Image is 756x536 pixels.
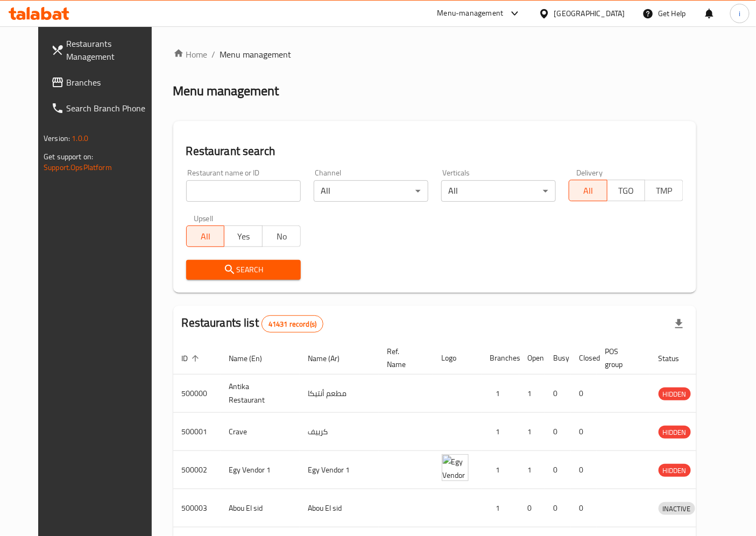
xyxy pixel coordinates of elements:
[519,342,545,375] th: Open
[186,180,301,202] input: Search for restaurant name or ID..
[659,502,695,515] div: INACTIVE
[659,503,695,515] span: INACTIVE
[571,375,597,413] td: 0
[66,102,156,115] span: Search Branch Phone
[554,8,625,19] div: [GEOGRAPHIC_DATA]
[221,413,300,451] td: Crave
[229,352,277,365] span: Name (En)
[314,180,428,202] div: All
[173,489,221,527] td: 500003
[43,95,165,121] a: Search Branch Phone
[482,375,519,413] td: 1
[571,451,597,489] td: 0
[545,413,571,451] td: 0
[173,82,279,100] h2: Menu management
[519,413,545,451] td: 1
[442,378,469,405] img: Antika Restaurant
[300,451,379,489] td: Egy Vendor 1
[607,180,646,201] button: TGO
[191,229,221,244] span: All
[666,311,692,337] div: Export file
[442,416,469,443] img: Crave
[659,464,691,477] div: HIDDEN
[649,183,679,199] span: TMP
[267,229,296,244] span: No
[545,451,571,489] td: 0
[545,375,571,413] td: 0
[173,451,221,489] td: 500002
[229,229,258,244] span: Yes
[44,150,93,164] span: Get support on:
[182,315,324,333] h2: Restaurants list
[576,169,603,177] label: Delivery
[221,489,300,527] td: Abou El sid
[659,352,694,365] span: Status
[224,225,263,247] button: Yes
[173,413,221,451] td: 500001
[66,37,156,63] span: Restaurants Management
[194,215,214,222] label: Upsell
[482,413,519,451] td: 1
[482,489,519,527] td: 1
[442,454,469,481] img: Egy Vendor 1
[44,131,70,145] span: Version:
[220,48,292,61] span: Menu management
[659,464,691,477] span: HIDDEN
[173,48,696,61] nav: breadcrumb
[300,489,379,527] td: Abou El sid
[212,48,216,61] li: /
[195,263,292,277] span: Search
[221,451,300,489] td: Egy Vendor 1
[262,319,323,329] span: 41431 record(s)
[72,131,88,145] span: 1.0.0
[387,345,420,371] span: Ref. Name
[659,388,691,400] span: HIDDEN
[659,426,691,439] span: HIDDEN
[545,489,571,527] td: 0
[173,48,208,61] a: Home
[612,183,641,199] span: TGO
[441,180,556,202] div: All
[186,225,225,247] button: All
[571,489,597,527] td: 0
[308,352,354,365] span: Name (Ar)
[442,492,469,519] img: Abou El sid
[182,352,202,365] span: ID
[519,375,545,413] td: 1
[569,180,607,201] button: All
[605,345,637,371] span: POS group
[739,8,740,19] span: i
[482,451,519,489] td: 1
[574,183,603,199] span: All
[659,426,691,439] div: HIDDEN
[659,387,691,400] div: HIDDEN
[300,375,379,413] td: مطعم أنتيكا
[173,375,221,413] td: 500000
[437,7,504,20] div: Menu-management
[482,342,519,375] th: Branches
[571,342,597,375] th: Closed
[66,76,156,89] span: Branches
[186,143,683,159] h2: Restaurant search
[571,413,597,451] td: 0
[519,489,545,527] td: 0
[645,180,683,201] button: TMP
[43,69,165,95] a: Branches
[545,342,571,375] th: Busy
[519,451,545,489] td: 1
[300,413,379,451] td: كرييف
[186,260,301,280] button: Search
[43,31,165,69] a: Restaurants Management
[221,375,300,413] td: Antika Restaurant
[262,315,323,333] div: Total records count
[433,342,482,375] th: Logo
[44,160,112,174] a: Support.OpsPlatform
[262,225,301,247] button: No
